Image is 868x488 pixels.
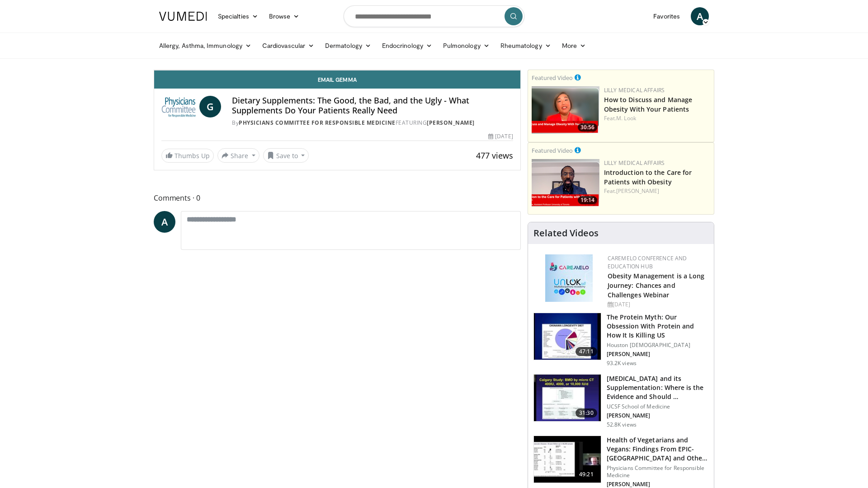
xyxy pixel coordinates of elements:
p: Houston [DEMOGRAPHIC_DATA] [607,342,708,349]
a: How to Discuss and Manage Obesity With Your Patients [604,95,693,113]
h3: The Protein Myth: Our Obsession With Protein and How It Is Killing US [607,313,708,340]
img: 4bb25b40-905e-443e-8e37-83f056f6e86e.150x105_q85_crop-smart_upscale.jpg [534,375,601,422]
span: 30:56 [578,123,597,131]
img: Physicians Committee for Responsible Medicine [161,96,196,117]
a: Dermatology [320,37,377,55]
a: Obesity Management is a Long Journey: Chances and Challenges Webinar [608,272,705,299]
a: [PERSON_NAME] [616,187,659,195]
h3: [MEDICAL_DATA] and its Supplementation: Where is the Evidence and Should … [607,374,708,401]
h4: Related Videos [533,228,599,239]
a: M. Look [616,114,636,122]
img: 45df64a9-a6de-482c-8a90-ada250f7980c.png.150x105_q85_autocrop_double_scale_upscale_version-0.2.jpg [545,254,593,302]
button: Share [217,148,259,163]
span: 31:30 [576,408,597,418]
img: acc2e291-ced4-4dd5-b17b-d06994da28f3.png.150x105_q85_crop-smart_upscale.png [532,159,599,206]
p: [PERSON_NAME] [607,481,708,488]
a: Favorites [648,7,685,25]
span: 19:14 [578,196,597,204]
input: Search topics, interventions [344,5,524,27]
span: 47:11 [576,347,597,356]
a: 31:30 [MEDICAL_DATA] and its Supplementation: Where is the Evidence and Should … UCSF School of M... [533,374,708,428]
small: Featured Video [532,146,573,155]
div: Feat. [604,114,710,122]
h3: Health of Vegetarians and Vegans: Findings From EPIC-[GEOGRAPHIC_DATA] and Othe… [607,436,708,463]
button: Save to [263,148,309,163]
div: Feat. [604,187,710,195]
div: [DATE] [488,132,513,141]
a: Thumbs Up [161,149,214,163]
a: 30:56 [532,86,599,134]
a: CaReMeLO Conference and Education Hub [608,254,687,270]
p: [PERSON_NAME] [607,351,708,358]
a: Pulmonology [438,37,495,55]
small: Featured Video [532,74,573,82]
a: Allergy, Asthma, Immunology [154,37,257,55]
p: 93.2K views [607,360,637,367]
a: More [557,37,591,55]
a: A [154,211,175,233]
a: G [199,96,221,117]
a: Specialties [212,7,264,25]
p: Physicians Committee for Responsible Medicine [607,465,708,479]
a: Browse [264,7,305,25]
div: [DATE] [608,300,707,309]
div: By FEATURING [232,119,513,127]
img: 606f2b51-b844-428b-aa21-8c0c72d5a896.150x105_q85_crop-smart_upscale.jpg [534,436,601,483]
span: 477 views [476,150,513,161]
a: Lilly Medical Affairs [604,159,665,167]
video-js: Video Player [154,70,520,70]
a: 47:11 The Protein Myth: Our Obsession With Protein and How It Is Killing US Houston [DEMOGRAPHIC_... [533,313,708,367]
a: 19:14 [532,159,599,206]
a: Lilly Medical Affairs [604,86,665,94]
img: b7b8b05e-5021-418b-a89a-60a270e7cf82.150x105_q85_crop-smart_upscale.jpg [534,313,601,360]
a: A [691,7,709,25]
img: VuMedi Logo [159,12,207,21]
p: 52.8K views [607,421,637,428]
img: c98a6a29-1ea0-4bd5-8cf5-4d1e188984a7.png.150x105_q85_crop-smart_upscale.png [532,86,599,134]
a: [PERSON_NAME] [427,119,475,127]
p: [PERSON_NAME] [607,412,708,419]
a: Rheumatology [495,37,557,55]
a: Endocrinology [377,37,438,55]
h4: Dietary Supplements: The Good, the Bad, and the Ugly - What Supplements Do Your Patients Really Need [232,96,513,115]
a: Cardiovascular [257,37,320,55]
a: Physicians Committee for Responsible Medicine [239,119,396,127]
a: Introduction to the Care for Patients with Obesity [604,168,692,186]
span: 49:21 [576,470,597,479]
p: UCSF School of Medicine [607,403,708,410]
span: Comments 0 [154,192,521,204]
a: Email Gemma [154,70,520,89]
